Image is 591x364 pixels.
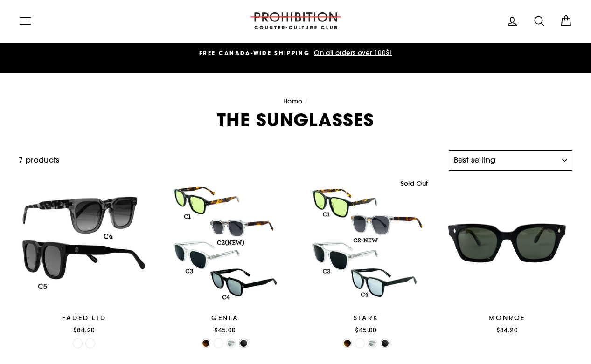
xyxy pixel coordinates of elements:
div: $84.20 [19,325,149,335]
div: GENTA [160,313,290,323]
div: FADED LTD [19,313,149,323]
div: 7 products [19,154,445,166]
span: / [305,97,308,105]
img: PROHIBITION COUNTER-CULTURE CLUB [249,12,342,29]
div: MONROE [442,313,572,323]
a: STARK$45.00 [301,178,431,337]
a: FREE CANADA-WIDE SHIPPING On all orders over 100$! [21,48,570,58]
a: FADED LTD$84.20 [19,178,149,337]
div: $45.00 [160,325,290,335]
span: On all orders over 100$! [312,48,392,57]
a: MONROE$84.20 [442,178,572,337]
a: GENTA$45.00 [160,178,290,337]
div: Sold Out [396,178,431,191]
div: $45.00 [301,325,431,335]
span: FREE CANADA-WIDE SHIPPING [199,49,310,57]
a: Home [283,97,303,105]
div: STARK [301,313,431,323]
div: $84.20 [442,325,572,335]
nav: breadcrumbs [19,96,572,107]
h1: THE SUNGLASSES [19,111,572,129]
